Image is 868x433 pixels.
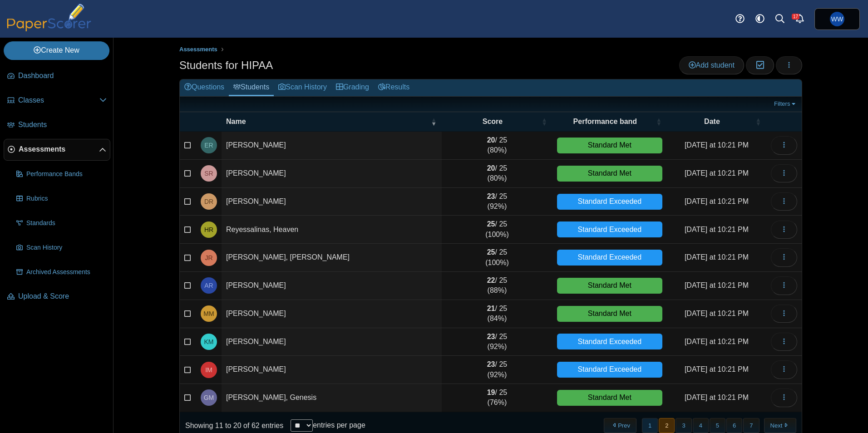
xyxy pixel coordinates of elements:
time: Sep 9, 2025 at 10:21 PM [685,169,749,177]
b: 19 [487,389,495,396]
span: Scan History [26,243,107,252]
label: entries per page [313,421,365,429]
span: Performance band : Activate to sort [656,112,661,131]
a: Scan History [13,237,110,259]
td: [PERSON_NAME] [222,300,442,328]
span: Jorge Reyes Jr [205,255,212,261]
div: Standard Met [557,390,662,406]
div: Standard Met [557,306,662,322]
td: [PERSON_NAME], [PERSON_NAME] [222,244,442,272]
div: Standard Exceeded [557,221,662,237]
b: 23 [487,360,495,368]
span: Date [704,118,720,125]
time: Sep 9, 2025 at 10:21 PM [685,253,749,261]
time: Sep 9, 2025 at 10:21 PM [685,226,749,233]
a: Students [229,79,274,96]
time: Sep 9, 2025 at 10:21 PM [685,338,749,345]
span: Assessments [179,46,217,53]
a: Archived Assessments [13,261,110,283]
time: Sep 9, 2025 at 10:21 PM [685,394,749,401]
td: [PERSON_NAME], Genesis [222,384,442,412]
span: Students [18,120,107,130]
td: [PERSON_NAME] [222,188,442,216]
span: Upload & Score [18,291,107,301]
button: 3 [676,418,691,433]
b: 20 [487,164,495,172]
td: [PERSON_NAME] [222,132,442,160]
div: Standard Exceeded [557,362,662,378]
button: Previous [604,418,636,433]
a: Rubrics [13,188,110,210]
td: [PERSON_NAME] [222,160,442,188]
td: / 25 (100%) [442,216,552,244]
td: / 25 (84%) [442,300,552,328]
span: Steven Riojas [204,170,213,177]
span: Maria Munoz [203,310,214,317]
a: Standards [13,212,110,234]
span: Ernest Roman [204,142,213,148]
time: Sep 9, 2025 at 10:21 PM [685,197,749,205]
td: Reyessalinas, Heaven [222,216,442,244]
span: Standards [26,219,107,228]
span: Rubrics [26,194,107,203]
td: / 25 (100%) [442,244,552,272]
time: Sep 9, 2025 at 10:21 PM [685,365,749,373]
a: Dashboard [4,65,110,87]
a: Students [4,114,110,136]
a: Assessments [177,44,220,55]
div: Standard Met [557,166,662,182]
td: [PERSON_NAME] [222,356,442,384]
span: Score [483,118,503,125]
span: Add student [689,61,735,69]
span: Date : Activate to sort [755,112,761,131]
button: 2 [659,418,675,433]
td: [PERSON_NAME] [222,328,442,356]
a: Grading [331,79,374,96]
div: Standard Exceeded [557,250,662,266]
span: Performance band [573,118,637,125]
td: / 25 (80%) [442,160,552,188]
a: Assessments [4,139,110,161]
td: / 25 (92%) [442,188,552,216]
b: 25 [487,248,495,256]
span: Dulce Rincon [204,198,213,205]
td: / 25 (80%) [442,132,552,160]
span: Heaven Reyessalinas [204,226,213,233]
div: Standard Met [557,278,662,294]
a: Classes [4,90,110,112]
button: 5 [710,418,725,433]
span: William Whitney [830,12,844,26]
span: Score : Activate to sort [542,112,547,131]
b: 23 [487,333,495,340]
a: Alerts [790,9,810,29]
span: Dashboard [18,71,107,81]
span: Name : Activate to remove sorting [431,112,436,131]
span: Archived Assessments [26,268,107,277]
button: 7 [743,418,759,433]
span: Name [226,118,246,125]
a: Create New [4,41,109,59]
b: 21 [487,305,495,312]
b: 22 [487,276,495,284]
span: William Whitney [831,16,843,22]
td: / 25 (88%) [442,272,552,300]
span: Performance Bands [26,170,107,179]
time: Sep 9, 2025 at 10:21 PM [685,281,749,289]
a: Upload & Score [4,286,110,308]
img: PaperScorer [4,4,94,31]
h1: Students for HIPAA [179,58,273,73]
a: Filters [772,99,799,108]
div: Standard Exceeded [557,334,662,349]
a: Questions [180,79,229,96]
span: Isabella Mendoza [205,367,212,373]
button: Next [764,418,796,433]
b: 20 [487,136,495,144]
td: [PERSON_NAME] [222,272,442,300]
button: 6 [726,418,742,433]
button: 1 [642,418,658,433]
span: Classes [18,95,99,105]
span: Kaylyn Morales [204,339,214,345]
a: Performance Bands [13,163,110,185]
nav: pagination [603,418,796,433]
time: Sep 9, 2025 at 10:21 PM [685,310,749,317]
